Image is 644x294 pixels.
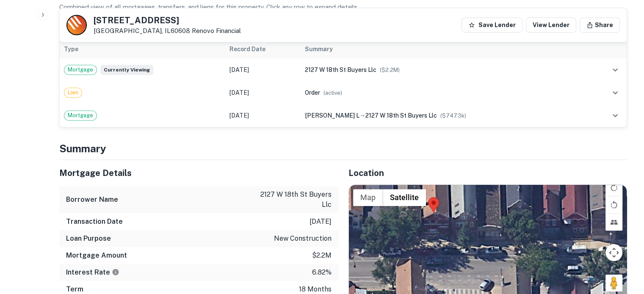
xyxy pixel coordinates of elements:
h6: Interest Rate [66,267,119,278]
span: Mortgage [64,111,97,120]
span: ($ 2.2M ) [380,67,400,73]
button: Tilt map [605,214,622,231]
button: Share [580,17,620,33]
h5: [STREET_ADDRESS] [94,16,241,25]
span: 2127 w 18th st buyers llc [305,66,376,73]
button: expand row [608,63,622,77]
th: Summary [301,40,588,58]
span: Currently viewing [100,65,153,75]
span: Lien [64,88,82,97]
span: ($ 747.3k ) [440,113,466,119]
th: Record Date [225,40,301,58]
button: Save Lender [462,17,522,33]
button: Rotate map clockwise [605,179,622,196]
h5: Location [348,167,627,179]
p: 2127 w 18th st buyers llc [255,190,332,210]
span: 2127 w 18th st buyers llc [365,112,437,119]
p: [DATE] [310,217,332,227]
a: Renovo Financial [192,27,241,34]
p: [GEOGRAPHIC_DATA], IL60608 [94,27,241,35]
button: Show satellite imagery [383,189,426,206]
td: [DATE] [225,58,301,81]
button: Rotate map counterclockwise [605,196,622,213]
h4: Summary [59,141,627,156]
button: Show street map [353,189,383,206]
h6: Borrower Name [66,195,118,205]
p: 6.82% [312,267,332,278]
span: Mortgage [64,66,97,74]
svg: The interest rates displayed on the website are for informational purposes only and may be report... [112,268,119,276]
div: → [305,111,584,120]
th: Type [60,40,225,58]
a: View Lender [526,17,576,33]
span: ( active ) [323,90,342,96]
h6: Transaction Date [66,217,123,227]
h6: Mortgage Amount [66,250,127,261]
h5: Mortgage Details [59,167,338,179]
p: $2.2m [312,250,332,261]
p: new construction [274,234,332,244]
iframe: Chat Widget [602,226,644,267]
h6: Loan Purpose [66,234,111,244]
button: expand row [608,108,622,123]
span: order [305,89,320,96]
td: [DATE] [225,81,301,104]
button: expand row [608,85,622,100]
button: Drag Pegman onto the map to open Street View [605,275,622,291]
td: [DATE] [225,104,301,127]
p: Combined view of all mortgages, transfers, and liens for this property. Click any row to expand d... [59,2,627,12]
span: [PERSON_NAME] l [305,112,359,119]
